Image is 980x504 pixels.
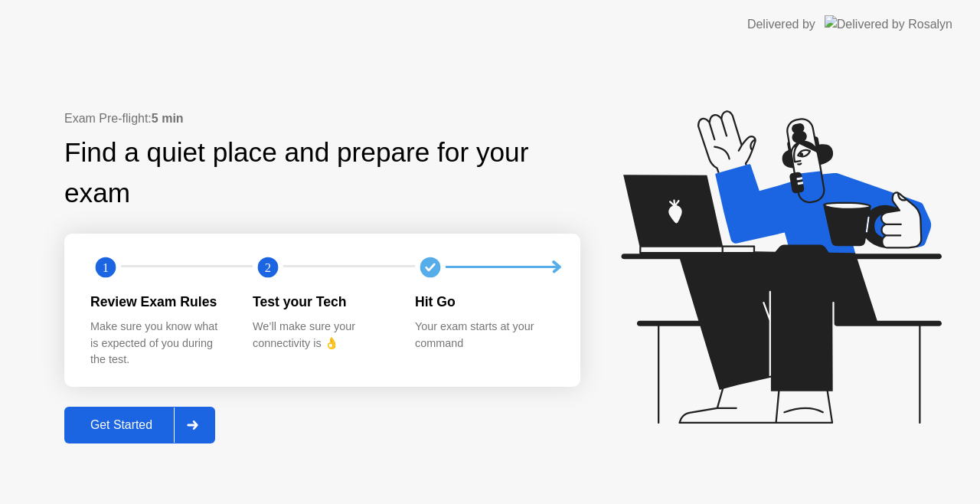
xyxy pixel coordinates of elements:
[64,110,580,128] div: Exam Pre-flight:
[265,260,271,274] text: 2
[825,15,952,33] img: Delivered by Rosalyn
[90,319,228,368] div: Make sure you know what is expected of you during the test.
[64,133,580,214] div: Find a quiet place and prepare for your exam
[415,292,553,312] div: Hit Go
[90,292,228,312] div: Review Exam Rules
[64,407,215,443] button: Get Started
[152,112,184,125] b: 5 min
[415,319,553,352] div: Your exam starts at your command
[253,292,390,312] div: Test your Tech
[747,15,815,34] div: Delivered by
[69,418,174,432] div: Get Started
[253,319,390,352] div: We’ll make sure your connectivity is 👌
[103,260,109,274] text: 1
